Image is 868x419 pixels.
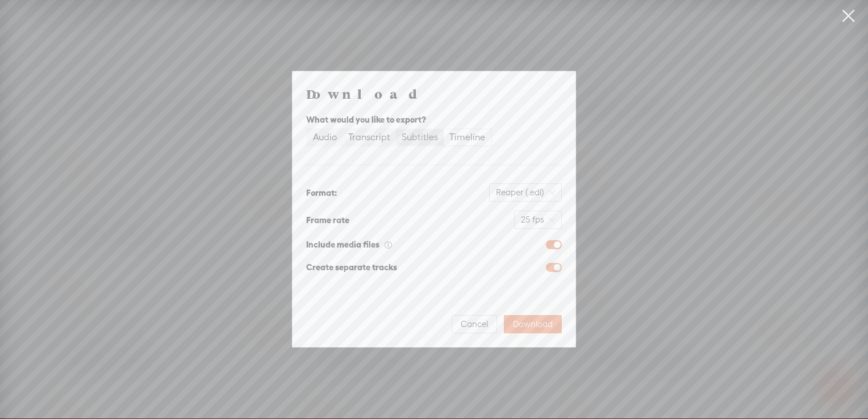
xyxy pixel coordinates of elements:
div: Frame rate [306,213,349,227]
div: Format: [306,186,337,200]
div: What would you like to export? [306,113,562,127]
span: Download [513,319,553,330]
div: Audio [313,129,337,145]
span: 25 fps [521,211,555,228]
div: Subtitles [402,129,438,145]
span: Cancel [461,319,488,330]
div: Create separate tracks [306,261,397,274]
div: Transcript [348,129,390,145]
span: Reaper (.edl) [496,184,555,201]
div: segmented control [306,128,492,146]
button: Cancel [452,315,497,333]
div: Timeline [449,129,485,145]
h4: Download [306,85,562,102]
div: Include media files [306,238,393,252]
button: Download [504,315,562,333]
